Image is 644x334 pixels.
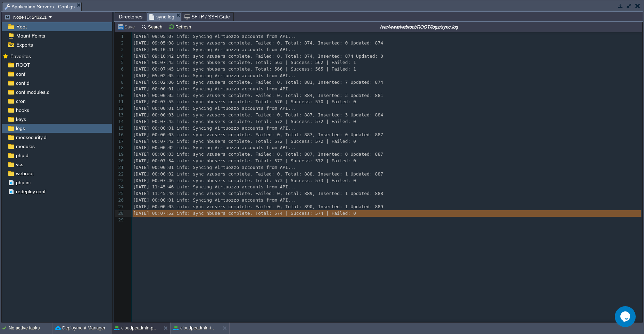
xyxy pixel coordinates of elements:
[115,164,125,171] div: 21
[115,86,125,92] div: 9
[115,112,125,119] div: 13
[115,151,125,158] div: 19
[115,79,125,86] div: 8
[15,170,35,177] a: webroot
[115,99,125,105] div: 11
[15,24,28,30] a: Root
[115,178,125,184] div: 23
[133,106,296,111] span: [DATE] 00:00:01 info: Syncing Virtuozzo accounts from API...
[133,171,383,177] span: [DATE] 00:00:02 info: sync vzusers complete. Failed: 0, Total: 888, Inserted: 1 Updated: 887
[15,107,30,113] a: hooks
[133,132,383,137] span: [DATE] 00:00:03 info: sync vzusers complete. Failed: 0, Total: 887, Inserted: 0 Updated: 887
[15,71,26,77] a: conf
[133,93,383,98] span: [DATE] 00:00:03 info: sync vzusers complete. Failed: 0, Total: 884, Inserted: 3 Updated: 881
[168,24,193,30] button: Refresh
[15,42,34,48] a: Exports
[15,80,31,86] span: conf.d
[5,2,75,11] span: Application Servers : Configs
[15,134,48,140] a: modsecurity.d
[117,24,137,30] button: Save
[115,92,125,99] div: 10
[15,143,36,149] span: modules
[133,152,383,157] span: [DATE] 00:00:03 info: sync vzusers complete. Failed: 0, Total: 887, Inserted: 0 Updated: 887
[115,158,125,164] div: 20
[133,99,356,104] span: [DATE] 00:07:55 info: sync hbusers complete. Total: 570 | Success: 570 | Failed: 0
[9,53,32,59] span: Favorites
[15,33,46,39] a: Mount Points
[15,116,27,122] a: keys
[15,98,27,104] a: cron
[184,13,230,21] span: SFTP / SSH Gate
[55,325,105,332] button: Deployment Manager
[133,158,356,163] span: [DATE] 00:07:54 info: sync hbusers complete. Total: 572 | Success: 572 | Failed: 0
[115,184,125,190] div: 24
[133,86,296,91] span: [DATE] 00:00:01 info: Syncing Virtuozzo accounts from API...
[133,197,296,203] span: [DATE] 00:00:01 info: Syncing Virtuozzo accounts from API...
[115,33,125,40] div: 1
[115,119,125,125] div: 14
[115,132,125,138] div: 16
[133,47,296,52] span: [DATE] 09:10:41 info: Syncing Virtuozzo accounts from API...
[133,211,356,216] span: [DATE] 00:07:52 info: sync hbusers complete. Total: 574 | Success: 574 | Failed: 0
[133,125,296,131] span: [DATE] 00:00:01 info: Syncing Virtuozzo accounts from API...
[141,24,164,30] button: Search
[15,89,51,95] a: conf.modules.d
[15,152,30,158] span: php.d
[115,53,125,60] div: 4
[115,197,125,204] div: 26
[133,73,296,78] span: [DATE] 05:02:05 info: Syncing Virtuozzo accounts from API...
[133,191,383,196] span: [DATE] 11:45:48 info: sync vzusers complete. Failed: 0, Total: 889, Inserted: 1 Updated: 888
[133,80,383,85] span: [DATE] 05:02:06 info: sync vzusers complete. Failed: 0, Total: 881, Inserted: 7 Updated: 874
[133,40,383,46] span: [DATE] 09:05:08 info: sync vzusers complete. Failed: 0, Total: 874, Inserted: 0 Updated: 874
[115,145,125,151] div: 18
[114,325,158,332] button: cloudpeadmin-production
[133,60,356,65] span: [DATE] 00:07:43 info: sync hbusers complete. Total: 563 | Success: 562 | Failed: 1
[133,178,356,183] span: [DATE] 00:07:46 info: sync hbusers complete. Total: 573 | Success: 573 | Failed: 0
[15,179,32,186] a: php.ini
[133,54,383,59] span: [DATE] 09:10:42 info: sync vzusers complete. Failed: 0, Total: 874, Inserted: 874 Updated: 0
[133,145,296,150] span: [DATE] 00:00:02 info: Syncing Virtuozzo accounts from API...
[115,105,125,112] div: 12
[115,47,125,53] div: 3
[115,40,125,47] div: 2
[147,12,181,21] li: /var/www/webroot/ROOT/logs/sync.log
[133,184,296,189] span: [DATE] 11:45:46 info: Syncing Virtuozzo accounts from API...
[15,62,31,68] a: ROOT
[15,125,26,131] a: logs
[115,190,125,197] div: 25
[119,13,142,21] span: Directories
[133,66,356,72] span: [DATE] 00:07:45 info: sync hbusers complete. Total: 566 | Success: 565 | Failed: 1
[5,14,49,20] button: Node ID: 243211
[133,139,356,144] span: [DATE] 00:07:42 info: sync hbusers complete. Total: 572 | Success: 572 | Failed: 0
[15,161,24,168] a: vcs
[149,13,174,21] span: sync.log
[615,306,637,327] iframe: chat widget
[133,119,356,124] span: [DATE] 00:07:43 info: sync hbusers complete. Total: 572 | Success: 572 | Failed: 0
[133,204,383,209] span: [DATE] 00:00:03 info: sync vzusers complete. Failed: 0, Total: 890, Inserted: 1 Updated: 889
[133,34,296,39] span: [DATE] 09:05:07 info: Syncing Virtuozzo accounts from API...
[115,204,125,210] div: 27
[115,171,125,178] div: 22
[115,217,125,223] div: 29
[115,73,125,79] div: 7
[9,323,52,334] div: No active tasks
[15,188,47,195] span: redeploy.conf
[115,66,125,73] div: 6
[133,112,383,117] span: [DATE] 00:00:03 info: sync vzusers complete. Failed: 0, Total: 887, Inserted: 3 Updated: 884
[115,59,125,66] div: 5
[133,165,296,170] span: [DATE] 00:00:01 info: Syncing Virtuozzo accounts from API...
